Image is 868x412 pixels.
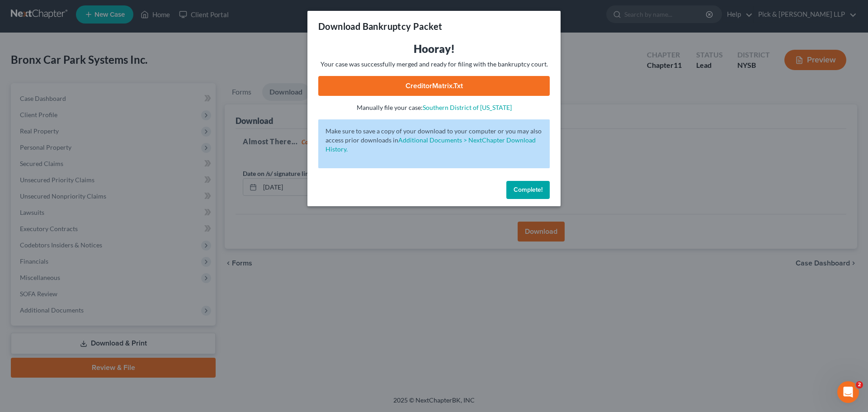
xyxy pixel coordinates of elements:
[318,20,442,33] h3: Download Bankruptcy Packet
[423,104,512,111] a: Southern District of [US_STATE]
[514,186,542,194] span: Complete!
[318,60,550,69] p: Your case was successfully merged and ready for filing with the bankruptcy court.
[318,103,550,112] p: Manually file your case:
[325,127,542,154] p: Make sure to save a copy of your download to your computer or you may also access prior downloads in
[318,76,550,96] a: CreditorMatrix.txt
[837,381,859,403] iframe: Intercom live chat
[318,42,550,56] h3: Hooray!
[856,381,863,388] span: 2
[325,136,536,153] a: Additional Documents > NextChapter Download History.
[506,181,550,199] button: Complete!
